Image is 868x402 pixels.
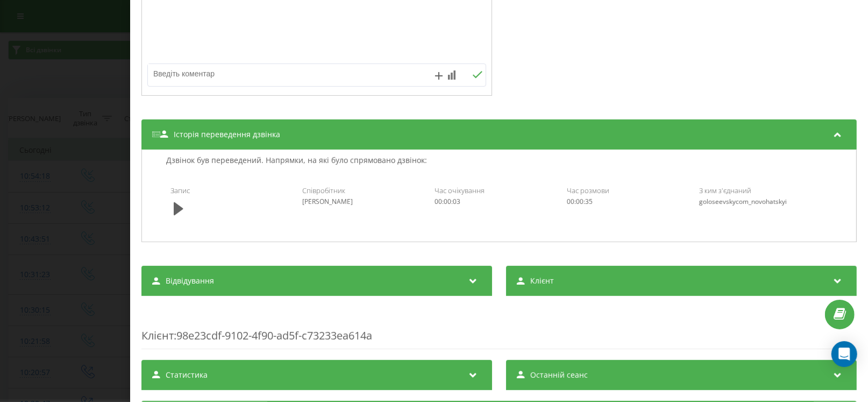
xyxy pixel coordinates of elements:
div: : 98e23cdf-9102-4f90-ad5f-c73233ea614a [141,307,857,349]
div: 00:00:35 [567,198,696,206]
span: Відвідування [166,276,214,286]
span: Запис [170,186,190,195]
span: Клієнт [530,276,554,286]
span: Час очікування [435,186,485,195]
span: Історія переведення дзвінка [174,129,280,140]
span: З ким з'єднаний [699,186,751,195]
span: Останній сеанс [530,370,588,380]
span: Клієнт [141,328,174,343]
p: Дзвінок був переведений. Напрямки, на які було спрямовано дзвінок: [163,155,430,166]
div: [PERSON_NAME] [302,198,431,206]
div: goloseevskycom_novohatskyi [699,198,828,206]
div: Open Intercom Messenger [831,341,857,367]
span: Статистика [166,370,208,380]
div: 00:00:03 [435,198,564,206]
span: Співробітник [302,186,345,195]
span: Час розмови [567,186,609,195]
